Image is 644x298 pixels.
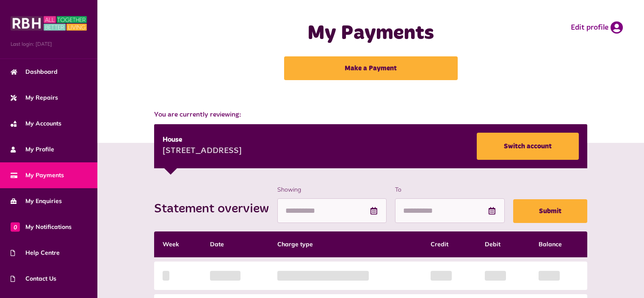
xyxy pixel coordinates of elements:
[11,67,58,76] span: Dashboard
[11,119,61,128] span: My Accounts
[11,197,62,206] span: My Enquiries
[11,40,87,48] span: Last login: [DATE]
[571,21,623,34] a: Edit profile
[11,274,56,283] span: Contact Us
[284,56,458,80] a: Make a Payment
[163,135,242,145] div: House
[11,171,64,180] span: My Payments
[11,15,87,32] img: MyRBH
[243,21,499,46] h1: My Payments
[11,145,54,154] span: My Profile
[11,222,20,231] span: 0
[154,110,587,120] span: You are currently reviewing:
[477,133,579,160] a: Switch account
[11,223,72,231] span: My Notifications
[163,145,242,158] div: [STREET_ADDRESS]
[11,248,60,257] span: Help Centre
[11,93,58,102] span: My Repairs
